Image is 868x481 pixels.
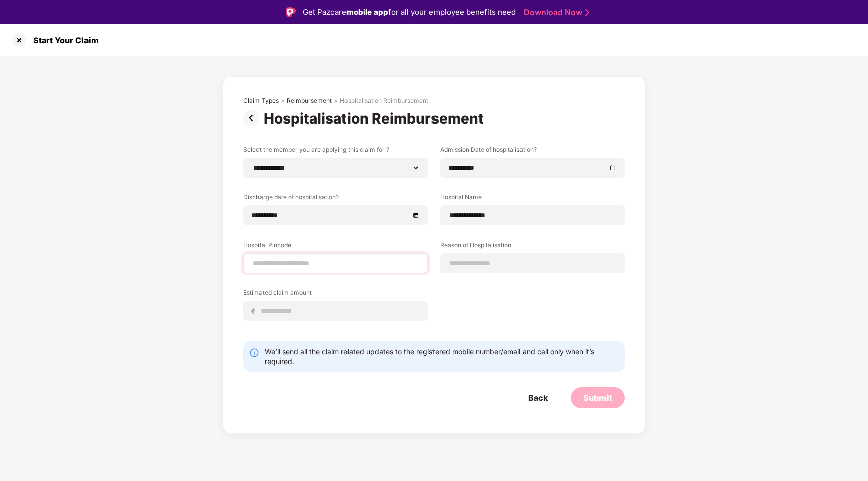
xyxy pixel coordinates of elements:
div: Start Your Claim [27,35,99,45]
div: > [334,97,338,105]
label: Hospital Pincode [243,240,428,253]
div: Hospitalisation Reimbursement [340,97,428,105]
div: Reimbursement [287,97,332,105]
div: Get Pazcare for all your employee benefits need [303,6,516,18]
img: Logo [286,7,296,17]
img: svg+xml;base64,PHN2ZyBpZD0iUHJldi0zMngzMiIgeG1sbnM9Imh0dHA6Ly93d3cudzMub3JnLzIwMDAvc3ZnIiB3aWR0aD... [243,110,264,126]
strong: mobile app [346,7,388,17]
label: Select the member you are applying this claim for ? [243,145,428,158]
label: Discharge date of hospitalisation? [243,193,428,205]
img: svg+xml;base64,PHN2ZyBpZD0iSW5mby0yMHgyMCIgeG1sbnM9Imh0dHA6Ly93d3cudzMub3JnLzIwMDAvc3ZnIiB3aWR0aD... [249,348,259,358]
div: We’ll send all the claim related updates to the registered mobile number/email and call only when... [265,347,619,366]
label: Admission Date of hospitalisation? [440,145,625,158]
span: ₹ [251,306,259,316]
label: Reason of Hospitalisation [440,240,625,253]
div: Hospitalisation Reimbursement [264,110,488,127]
a: Download Now [524,7,586,18]
label: Estimated claim amount [243,288,428,301]
div: Submit [583,392,612,403]
div: Claim Types [243,97,279,105]
div: > [281,97,285,105]
div: Back [528,392,548,403]
label: Hospital Name [440,193,625,205]
img: Stroke [585,7,589,18]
